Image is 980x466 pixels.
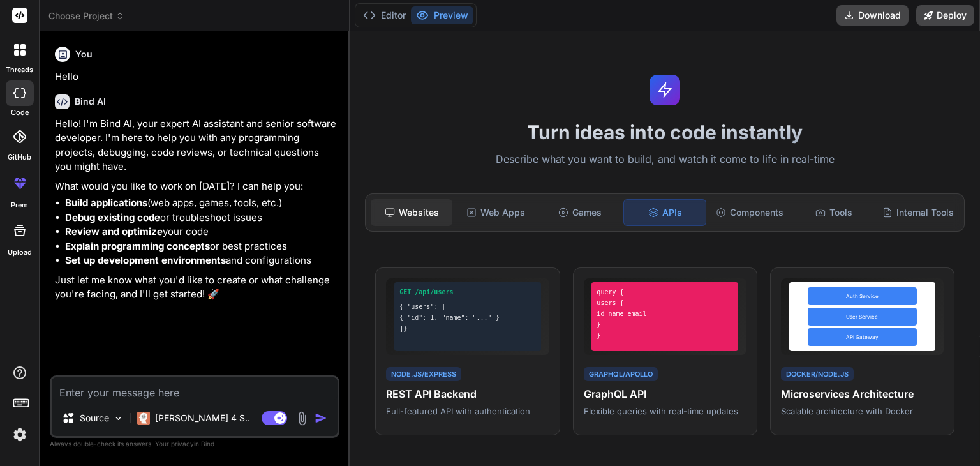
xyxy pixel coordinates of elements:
li: (web apps, games, tools, etc.) [65,196,337,211]
img: Pick Models [113,413,124,424]
button: Download [836,5,909,26]
div: APIs [623,199,706,226]
div: GET /api/users [399,287,536,297]
div: query { [597,287,733,297]
label: code [11,107,29,118]
div: users { [597,298,733,308]
p: [PERSON_NAME] 4 S.. [155,412,250,425]
div: id name email [597,309,733,319]
div: Docker/Node.js [781,367,854,382]
div: Web Apps [455,199,537,226]
p: Always double-check its answers. Your in Bind [50,438,339,450]
p: Source [80,412,109,425]
div: User Service [808,308,917,326]
li: and configurations [65,253,337,268]
h1: Turn ideas into code instantly [357,121,972,144]
p: Describe what you want to build, and watch it come to life in real-time [357,151,972,168]
div: Tools [793,199,875,226]
h4: GraphQL API [584,386,746,402]
button: Deploy [916,5,974,26]
h6: You [75,48,93,61]
div: } [597,331,733,340]
p: Full-featured API with authentication [386,405,549,417]
div: Components [709,199,791,226]
div: Auth Service [808,287,917,305]
div: GraphQL/Apollo [584,367,658,382]
div: Node.js/Express [386,367,461,382]
label: threads [6,64,33,75]
div: { "id": 1, "name": "..." } [399,313,536,322]
p: Hello! I'm Bind AI, your expert AI assistant and senior software developer. I'm here to help you ... [55,117,337,174]
p: What would you like to work on [DATE]? I can help you: [55,179,337,194]
div: } [597,320,733,329]
h6: Bind AI [75,95,106,108]
span: privacy [171,440,194,447]
li: or troubleshoot issues [65,211,337,225]
li: your code [65,225,337,239]
button: Editor [358,6,411,24]
div: API Gateway [808,328,917,346]
div: ]} [399,324,536,333]
strong: Build applications [65,197,147,209]
div: Internal Tools [877,199,959,226]
img: icon [315,412,327,425]
div: Games [539,199,621,226]
li: or best practices [65,239,337,254]
div: { "users": [ [399,302,536,312]
p: Hello [55,70,337,84]
strong: Set up development environments [65,254,226,266]
img: Claude 4 Sonnet [137,412,150,425]
label: Upload [8,247,32,258]
p: Flexible queries with real-time updates [584,405,746,417]
h4: Microservices Architecture [781,386,944,402]
p: Just let me know what you'd like to create or what challenge you're facing, and I'll get started! 🚀 [55,273,337,302]
img: settings [9,424,31,446]
h4: REST API Backend [386,386,549,402]
label: GitHub [8,152,31,163]
strong: Debug existing code [65,211,160,223]
strong: Explain programming concepts [65,240,210,252]
img: attachment [295,411,309,426]
strong: Review and optimize [65,225,163,237]
p: Scalable architecture with Docker [781,405,944,417]
label: prem [11,200,28,211]
div: Websites [371,199,452,226]
span: Choose Project [48,10,124,22]
button: Preview [411,6,473,24]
